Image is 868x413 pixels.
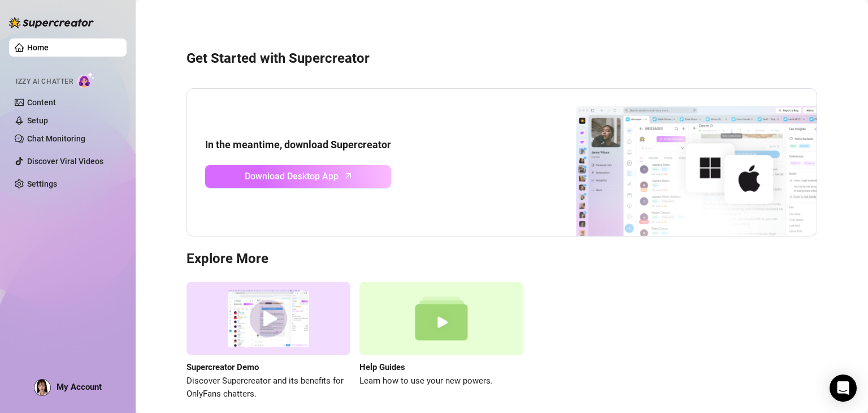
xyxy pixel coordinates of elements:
a: Help GuidesLearn how to use your new powers. [359,282,523,401]
strong: Supercreator Demo [186,362,259,372]
a: Content [27,98,56,107]
div: Open Intercom Messenger [830,375,857,402]
img: AI Chatter [77,72,95,88]
span: Learn how to use your new powers. [359,375,523,388]
strong: Help Guides [359,362,405,372]
a: Supercreator DemoDiscover Supercreator and its benefits for OnlyFans chatters. [186,282,350,401]
span: arrow-up [342,169,355,182]
strong: In the meantime, download Supercreator [205,139,391,150]
img: logo-BBDzfeDw.svg [9,17,94,28]
span: Discover Supercreator and its benefits for OnlyFans chatters. [186,375,350,401]
span: My Account [57,382,102,392]
a: Home [27,43,49,52]
a: Download Desktop Apparrow-up [205,165,391,188]
h3: Explore More [186,250,817,268]
h3: Get Started with Supercreator [186,50,817,68]
img: ALV-UjVVZsyU6YVUJOpLkClDgyuv6wnW9zc-On-GctTUAcVcbeTykcV17bgsXb66hSRltRg_Vfuoe0wpSKQGOLewCAVP376fn... [34,380,50,395]
img: download app [534,89,817,236]
span: Izzy AI Chatter [16,76,73,87]
img: help guides [359,282,523,356]
a: Setup [27,116,48,125]
img: supercreator demo [186,282,350,356]
span: Download Desktop App [245,169,338,183]
a: Chat Monitoring [27,134,85,143]
a: Discover Viral Videos [27,157,103,166]
a: Settings [27,179,57,188]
